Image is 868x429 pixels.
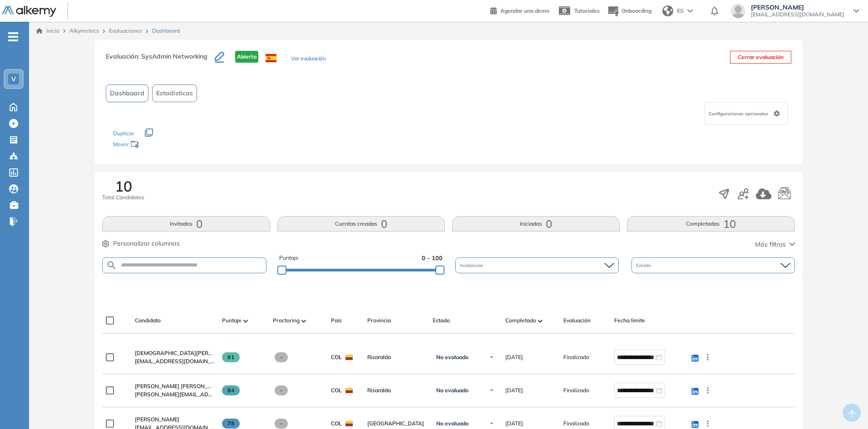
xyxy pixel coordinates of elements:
a: Agendar una demo [490,5,549,15]
span: V [11,75,16,83]
span: Total Candidatos [102,193,144,202]
span: Tutoriales [574,7,600,14]
img: Ícono de flecha [489,388,494,393]
span: Finalizado [563,353,589,361]
span: No evaluado [436,354,469,361]
span: [DATE] [505,419,523,428]
span: Dashboard [152,27,180,35]
i: - [8,36,18,38]
span: - [275,419,288,429]
button: Más filtros [755,240,795,249]
button: Cuentas creadas0 [277,216,445,232]
button: Estadísticas [152,84,197,102]
span: [PERSON_NAME] [PERSON_NAME] [135,383,225,390]
img: ESP [266,54,276,62]
span: 10 [115,179,132,193]
a: Evaluaciones [109,27,142,34]
a: [PERSON_NAME] [PERSON_NAME] [135,382,215,390]
span: [DEMOGRAPHIC_DATA][PERSON_NAME] [135,350,241,356]
span: Proctoring [273,316,300,325]
span: Configuraciones opcionales [709,110,770,117]
span: Risaralda [367,353,425,361]
span: [DATE] [505,353,523,361]
img: COL [345,421,353,426]
span: Incidencias [460,262,485,269]
button: Dashboard [106,84,148,102]
div: Incidencias [455,257,619,273]
img: [missing "en.ARROW_ALT" translation] [243,320,248,322]
span: - [275,352,288,362]
span: 78 [222,419,240,429]
span: Estadísticas [156,89,193,98]
button: Cerrar evaluación [730,51,791,64]
span: COL [331,419,342,428]
span: [PERSON_NAME] [751,4,844,11]
button: Invitados0 [102,216,270,232]
img: COL [345,355,353,360]
span: [GEOGRAPHIC_DATA] [367,419,425,428]
span: [PERSON_NAME] [135,416,179,423]
span: 84 [222,385,240,395]
span: No evaluado [436,420,469,427]
span: : SysAdmin Networking [138,52,207,60]
span: No evaluado [436,387,469,394]
button: Ver evaluación [291,54,325,64]
span: Dashboard [110,89,144,98]
span: 0 - 100 [422,254,443,262]
span: [EMAIL_ADDRESS][DOMAIN_NAME] [751,11,844,18]
span: Fecha límite [614,316,645,325]
img: world [662,5,673,16]
span: COL [331,386,342,394]
span: COL [331,353,342,361]
span: País [331,316,342,325]
img: Ícono de flecha [489,421,494,426]
img: COL [345,388,353,393]
span: Estado [433,316,450,325]
span: Finalizado [563,419,589,428]
span: Candidato [135,316,161,325]
div: Mover [113,137,204,153]
div: Configuraciones opcionales [705,102,788,125]
a: [PERSON_NAME] [135,415,215,424]
span: Completado [505,316,536,325]
span: ES [677,7,684,15]
img: arrow [687,9,693,13]
span: Puntaje [279,254,299,262]
span: Abierta [235,51,258,63]
span: Evaluación [563,316,591,325]
button: Iniciadas0 [452,216,620,232]
span: [PERSON_NAME][EMAIL_ADDRESS][PERSON_NAME][DOMAIN_NAME] [135,390,215,399]
a: Inicio [36,27,59,35]
span: [EMAIL_ADDRESS][DOMAIN_NAME] [135,357,215,365]
span: Alkymetrics [69,27,99,34]
a: [DEMOGRAPHIC_DATA][PERSON_NAME] [135,349,215,357]
span: Duplicar [113,130,134,137]
img: Logo [2,6,56,17]
span: Risaralda [367,386,425,394]
button: Personalizar columnas [102,239,180,248]
h3: Evaluación [106,51,215,70]
span: - [275,385,288,395]
img: Ícono de flecha [489,355,494,360]
span: Personalizar columnas [113,239,180,248]
span: Provincia [367,316,391,325]
span: Puntaje [222,316,242,325]
span: Finalizado [563,386,589,394]
span: Onboarding [621,7,651,14]
button: Completadas10 [627,216,794,232]
div: Estado [631,257,795,273]
img: [missing "en.ARROW_ALT" translation] [538,320,542,322]
span: Estado [636,262,653,269]
img: [missing "en.ARROW_ALT" translation] [301,320,306,322]
img: SEARCH_ALT [106,260,117,271]
span: 91 [222,352,240,362]
span: Agendar una demo [500,7,549,14]
span: [DATE] [505,386,523,394]
button: Onboarding [607,1,651,21]
span: Más filtros [755,240,786,249]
